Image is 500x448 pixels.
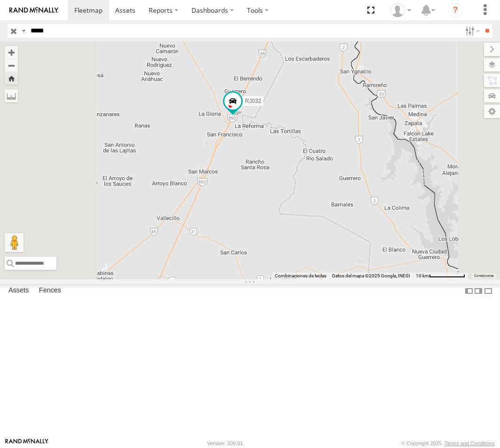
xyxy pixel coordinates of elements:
[34,284,66,298] label: Fences
[20,24,27,38] label: Search Query
[5,233,24,252] button: Arrastra el hombrecito naranja al mapa para abrir Street View
[448,3,463,18] i: ?
[5,59,18,72] button: Zoom out
[445,440,495,446] a: Terms and Conditions
[9,7,58,14] img: rand-logo.svg
[416,273,429,278] span: 10 km
[401,440,495,446] div: © Copyright 2025 -
[387,3,414,17] div: Josue Jimenez
[413,273,468,279] button: Escala del mapa: 10 km por 73 píxeles
[245,98,261,104] span: RJ032
[275,273,326,279] button: Combinaciones de teclas
[207,440,243,446] div: Version: 309.01
[484,105,500,118] label: Map Settings
[4,284,33,298] label: Assets
[5,89,18,102] label: Measure
[484,284,493,298] label: Hide Summary Table
[5,72,18,85] button: Zoom Home
[464,284,474,298] label: Dock Summary Table to the Left
[332,273,410,278] span: Datos del mapa ©2025 Google, INEGI
[5,46,18,59] button: Zoom in
[474,284,483,298] label: Dock Summary Table to the Right
[474,274,494,277] a: Condiciones (se abre en una nueva pestaña)
[5,439,48,448] a: Visit our Website
[461,24,482,38] label: Search Filter Options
